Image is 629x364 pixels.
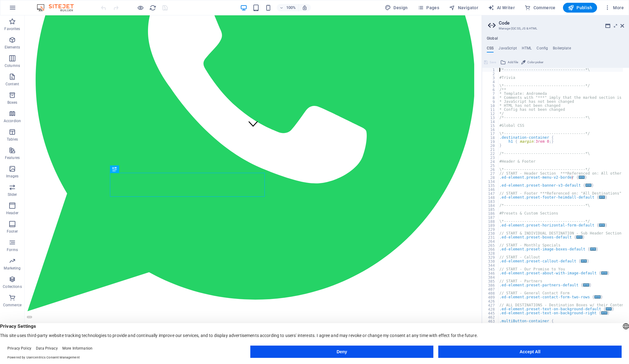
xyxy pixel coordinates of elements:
[7,137,18,142] p: Tables
[482,88,499,92] div: 6
[482,96,499,100] div: 8
[482,112,499,116] div: 12
[482,136,499,140] div: 18
[585,184,592,187] span: ...
[482,180,499,184] div: 134
[482,319,499,323] div: 463
[8,192,17,197] p: Slider
[482,164,499,168] div: 25
[5,45,20,50] p: Elements
[498,46,517,53] h4: JavaScript
[482,315,499,319] div: 462
[415,3,442,13] button: Pages
[482,251,499,255] div: 328
[382,3,410,13] div: Design (Ctrl+Alt+Y)
[302,5,307,10] i: On resize automatically adjust zoom level to fit chosen device.
[581,259,587,263] span: ...
[482,176,499,180] div: 28
[137,4,144,11] button: Click here to leave preview mode and continue editing
[482,235,499,239] div: 231
[482,184,499,188] div: 135
[286,4,296,11] h6: 100%
[482,307,499,311] div: 428
[482,124,499,128] div: 15
[482,275,499,279] div: 384
[482,72,499,76] div: 2
[4,118,21,123] p: Accordion
[5,63,20,68] p: Columns
[6,174,19,179] p: Images
[482,84,499,88] div: 5
[6,82,19,87] p: Content
[482,263,499,267] div: 344
[482,156,499,160] div: 23
[482,207,499,211] div: 185
[449,5,478,11] span: Navigator
[520,59,544,66] button: Color picker
[482,199,499,203] div: 183
[482,223,499,227] div: 189
[482,239,499,243] div: 264
[482,144,499,148] div: 20
[482,255,499,259] div: 329
[576,235,583,239] span: ...
[482,259,499,263] div: 330
[482,188,499,192] div: 146
[488,5,515,11] span: AI Writer
[4,26,20,31] p: Favorites
[602,3,626,13] button: More
[482,80,499,84] div: 4
[522,3,558,13] button: Commerce
[6,211,18,215] p: Header
[482,152,499,156] div: 22
[482,128,499,132] div: 16
[482,140,499,144] div: 19
[487,46,494,53] h4: CSS
[601,311,608,315] span: ...
[590,247,596,251] span: ...
[595,295,601,299] span: ...
[418,5,439,11] span: Pages
[277,4,299,11] button: 100%
[563,3,597,13] button: Publish
[5,155,20,160] p: Features
[482,227,499,231] div: 229
[482,100,499,104] div: 9
[482,267,499,271] div: 345
[482,160,499,164] div: 24
[482,295,499,299] div: 409
[482,203,499,207] div: 184
[568,5,592,11] span: Publish
[604,5,624,11] span: More
[482,108,499,112] div: 11
[482,211,499,215] div: 186
[382,3,410,13] button: Design
[482,215,499,219] div: 187
[482,299,499,303] div: 426
[3,303,21,308] p: Commerce
[606,307,612,311] span: ...
[482,271,499,275] div: 346
[482,104,499,108] div: 10
[499,20,624,26] h2: Code
[482,92,499,96] div: 7
[482,132,499,136] div: 17
[482,120,499,124] div: 14
[482,283,499,287] div: 386
[482,219,499,223] div: 188
[482,168,499,172] div: 26
[499,59,519,66] button: Add file
[579,176,585,179] span: ...
[7,247,18,252] p: Forms
[482,311,499,315] div: 445
[4,266,21,271] p: Marketing
[487,36,498,41] h4: Global
[525,5,556,11] span: Commerce
[7,100,18,105] p: Boxes
[149,4,156,11] i: Reload page
[537,46,548,53] h4: Config
[3,284,21,289] p: Collections
[482,196,499,199] div: 148
[482,172,499,176] div: 27
[482,243,499,247] div: 265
